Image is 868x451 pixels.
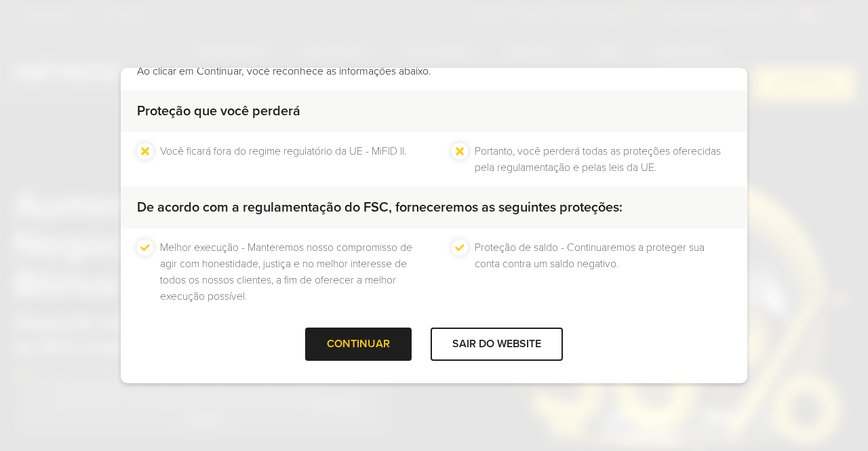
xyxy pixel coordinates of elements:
li: Portanto, você perderá todas as proteções oferecidas pela regulamentação e pelas leis da UE. [475,143,731,176]
p: Ao clicar em Continuar, você reconhece as informações abaixo. [137,63,731,79]
strong: De acordo com a regulamentação do FSC, forneceremos as seguintes proteções: [137,199,623,216]
strong: Proteção que você perderá [137,103,300,119]
li: Você ficará fora do regime regulatório da UE - MiFID II. [160,143,406,176]
div: SAIR DO WEBSITE [431,328,563,361]
li: Proteção de saldo - Continuaremos a proteger sua conta contra um saldo negativo. [475,239,731,305]
div: CONTINUAR [305,328,412,361]
li: Melhor execução - Manteremos nosso compromisso de agir com honestidade, justiça e no melhor inter... [160,239,416,305]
